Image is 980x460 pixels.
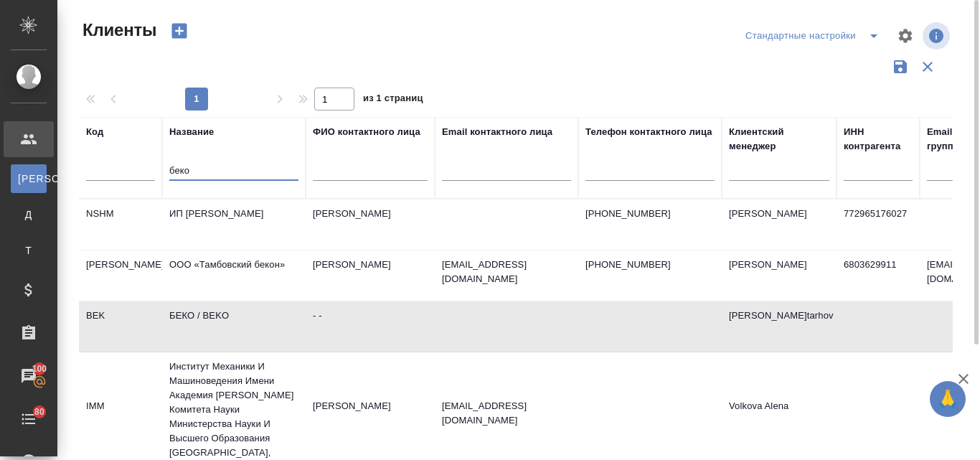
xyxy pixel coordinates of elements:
[162,19,197,43] button: Создать
[837,200,920,250] td: 772965176027
[306,200,435,250] td: [PERSON_NAME]
[79,200,162,250] td: NSHM
[79,19,156,42] span: Клиенты
[585,125,712,139] div: Телефон контактного лица
[363,90,423,111] span: из 1 страниц
[26,405,53,419] span: 80
[162,250,306,301] td: ООО «Тамбовский бекон»
[306,250,435,301] td: [PERSON_NAME]
[585,207,715,221] p: [PHONE_NUMBER]
[742,24,888,47] div: split button
[306,392,435,442] td: [PERSON_NAME]
[722,301,837,352] td: [PERSON_NAME]tarhov
[11,200,47,229] a: Д
[442,125,552,139] div: Email контактного лица
[923,22,953,50] span: Посмотреть информацию
[169,125,214,139] div: Название
[722,200,837,250] td: [PERSON_NAME]
[79,392,162,442] td: IMM
[888,19,923,53] span: Настроить таблицу
[442,399,571,428] p: [EMAIL_ADDRESS][DOMAIN_NAME]
[722,392,837,442] td: Volkova Alena
[4,401,54,437] a: 80
[722,250,837,301] td: [PERSON_NAME]
[306,301,435,352] td: - -
[11,164,47,193] a: [PERSON_NAME]
[162,200,306,250] td: ИП [PERSON_NAME]
[887,53,914,80] button: Сохранить фильтры
[837,250,920,301] td: 6803629911
[24,362,56,376] span: 100
[18,172,39,186] span: [PERSON_NAME]
[442,258,571,286] p: [EMAIL_ADDRESS][DOMAIN_NAME]
[86,125,103,139] div: Код
[313,125,420,139] div: ФИО контактного лица
[79,301,162,352] td: BEK
[930,381,966,417] button: 🙏
[79,250,162,301] td: [PERSON_NAME]
[18,243,39,258] span: Т
[11,236,47,265] a: Т
[844,125,913,154] div: ИНН контрагента
[914,53,941,80] button: Сбросить фильтры
[4,358,54,394] a: 100
[18,207,39,222] span: Д
[729,125,829,154] div: Клиентский менеджер
[936,384,960,414] span: 🙏
[162,301,306,352] td: БЕКО / BEKO
[585,258,715,272] p: [PHONE_NUMBER]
